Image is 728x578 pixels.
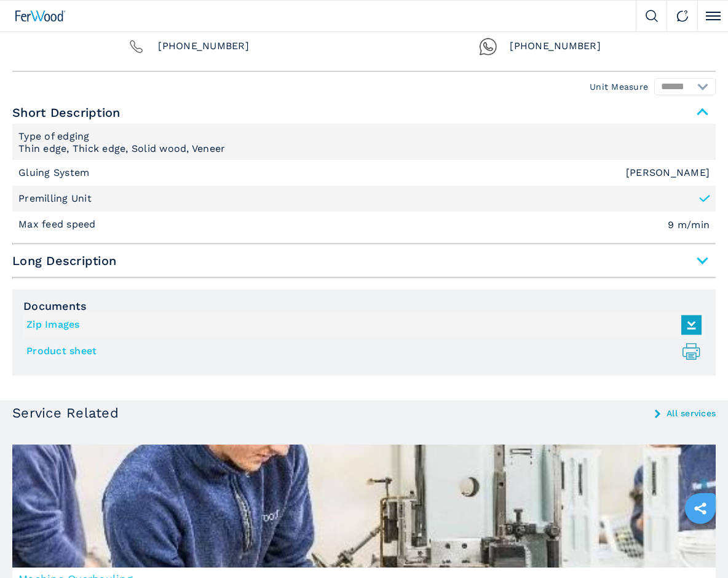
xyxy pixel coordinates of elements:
[590,82,648,91] em: Unit Measure
[18,192,92,205] p: Premilling Unit
[18,144,710,154] em: Thin edge, Thick edge, Solid wood, Veneer
[12,124,716,238] div: Short Description
[12,445,716,568] img: image
[646,10,658,22] img: Search
[12,101,716,124] span: Short Description
[676,523,719,569] iframe: Chat
[667,409,716,418] a: All services
[12,250,716,272] span: Long Description
[26,341,695,362] a: Product sheet
[18,218,99,231] p: Max feed speed
[26,315,695,335] a: Zip Images
[668,220,710,230] em: 9 m/min
[18,166,93,180] p: Gluing System
[127,38,146,56] img: Phone
[15,10,66,22] img: Ferwood
[18,130,93,143] p: Type of edging
[23,301,705,312] span: Documents
[676,10,689,22] img: Contact us
[12,406,119,420] h3: Service Related
[510,38,601,56] span: [PHONE_NUMBER]
[626,168,710,178] em: [PERSON_NAME]
[685,493,716,524] a: sharethis
[158,38,249,56] span: [PHONE_NUMBER]
[697,1,728,31] button: Click to toggle menu
[479,38,497,56] img: Whatsapp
